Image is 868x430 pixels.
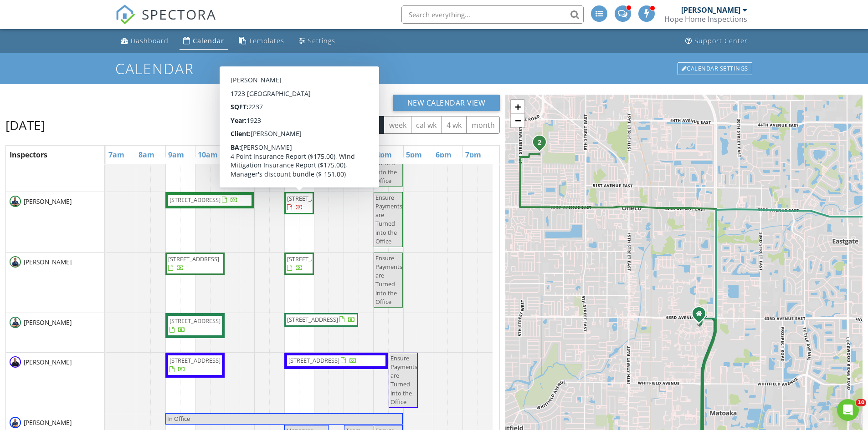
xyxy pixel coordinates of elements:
div: Hope Home Inspections [664,15,747,24]
a: 1pm [285,147,305,162]
button: 4 wk [442,116,467,134]
span: [PERSON_NAME] [22,418,73,427]
a: Settings [295,33,339,50]
img: chris.jpg [10,256,21,268]
div: [PERSON_NAME] [681,5,740,15]
button: week [384,116,411,134]
i: 2 [538,140,541,146]
img: shaun_b.jpg [10,317,21,328]
span: [PERSON_NAME] [22,358,73,367]
a: 2pm [314,147,335,162]
span: [STREET_ADDRESS] [288,356,339,364]
a: Calendar [180,33,228,50]
a: Calendar Settings [677,61,753,76]
span: Ensure Payments are Turned into the Office [375,193,402,245]
button: list [342,116,362,134]
div: Settings [308,36,335,45]
button: New Calendar View [393,95,500,111]
span: SPECTORA [142,5,216,24]
span: Ensure Payments are Turned into the Office [390,354,417,406]
div: Templates [249,36,284,45]
button: day [361,116,384,134]
span: Ensure Payments are Turned into the Office [375,133,402,185]
button: cal wk [411,116,442,134]
div: 6497 Parkland Dr Unit F, Sarasota FL 34243 [699,314,704,319]
span: [STREET_ADDRESS] [169,356,221,364]
h2: [DATE] [5,116,45,134]
span: Ensure Payments are Turned into the Office [375,254,402,306]
span: [PERSON_NAME] [22,258,73,267]
button: Next day [315,116,336,134]
button: Previous day [294,116,315,134]
a: 12pm [255,147,279,162]
img: jerry.jpg [10,356,21,368]
a: Zoom in [511,100,524,114]
span: 10 [856,399,866,406]
span: [STREET_ADDRESS] [168,255,219,263]
span: [STREET_ADDRESS] [169,196,221,204]
a: 8am [136,147,157,162]
a: 3pm [344,147,365,162]
div: Calendar Settings [678,62,752,75]
div: Calendar [193,36,224,45]
div: 105 48th Ave W, Bradenton, FL 34207 [539,142,545,147]
a: 9am [166,147,186,162]
a: 5pm [404,147,424,162]
a: Zoom out [511,114,524,127]
h1: Calendar [115,61,753,76]
img: nick.jpg [10,196,21,207]
span: [STREET_ADDRESS] [169,317,221,325]
a: 10am [195,147,220,162]
span: In Office [167,415,190,423]
a: 4pm [374,147,394,162]
span: [STREET_ADDRESS] [287,194,338,202]
img: william.png [10,417,21,428]
span: Inspectors [10,150,47,160]
div: Dashboard [131,36,169,45]
span: [PERSON_NAME] [22,318,73,327]
a: 7pm [463,147,483,162]
a: 6pm [433,147,454,162]
span: [PERSON_NAME] [22,197,73,206]
a: Dashboard [117,33,172,50]
button: month [466,116,500,134]
a: SPECTORA [115,12,216,31]
a: 7am [106,147,127,162]
a: Templates [235,33,288,50]
iframe: Intercom live chat [837,399,859,421]
div: Support Center [694,36,748,45]
button: [DATE] [255,116,288,134]
img: The Best Home Inspection Software - Spectora [115,5,135,25]
a: Support Center [682,33,751,50]
span: [STREET_ADDRESS] [287,255,338,263]
a: 11am [225,147,250,162]
input: Search everything... [401,5,584,24]
span: [STREET_ADDRESS] [287,315,338,324]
